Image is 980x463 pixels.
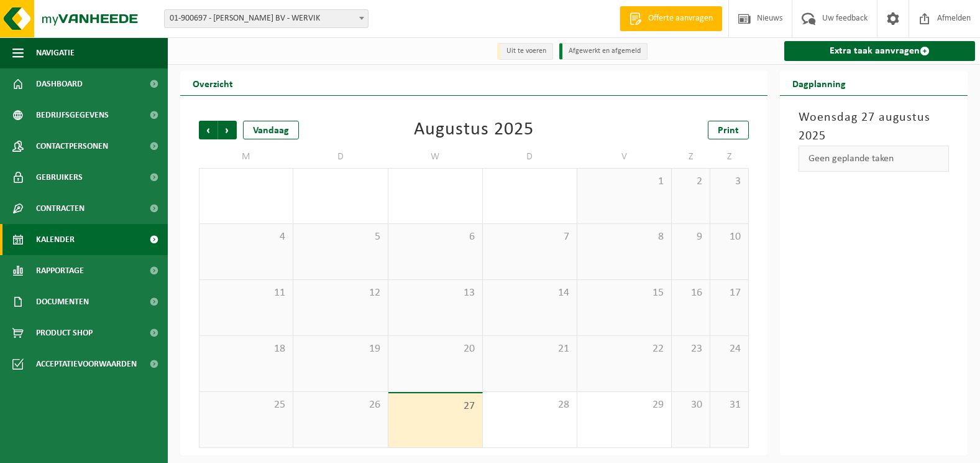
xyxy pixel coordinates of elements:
[164,9,369,28] span: 01-900697 - DESMARETS - LECOMPTE BV - WERVIK
[717,342,742,356] span: 24
[584,230,665,244] span: 8
[300,286,381,300] span: 12
[799,146,949,172] div: Geen geplande taken
[395,286,476,300] span: 13
[678,342,703,356] span: 23
[388,146,483,168] td: W
[300,398,381,412] span: 26
[36,37,75,68] span: Navigatie
[199,121,218,139] span: Vorige
[206,230,286,244] span: 4
[717,286,742,300] span: 17
[784,41,975,61] a: Extra taak aanvragen
[36,162,83,193] span: Gebruikers
[414,121,534,139] div: Augustus 2025
[180,71,245,95] h2: Overzicht
[489,398,570,412] span: 28
[36,193,85,224] span: Contracten
[395,342,476,356] span: 20
[206,342,286,356] span: 18
[780,71,858,95] h2: Dagplanning
[577,146,672,168] td: V
[710,146,749,168] td: Z
[489,286,570,300] span: 14
[206,398,286,412] span: 25
[678,175,703,189] span: 2
[199,146,293,168] td: M
[672,146,710,168] td: Z
[36,68,83,100] span: Dashboard
[36,100,109,131] span: Bedrijfsgegevens
[300,342,381,356] span: 19
[678,286,703,300] span: 16
[243,121,299,139] div: Vandaag
[165,10,368,27] span: 01-900697 - DESMARETS - LECOMPTE BV - WERVIK
[218,121,237,139] span: Volgende
[489,230,570,244] span: 7
[489,342,570,356] span: 21
[293,146,388,168] td: D
[395,230,476,244] span: 6
[717,175,742,189] span: 3
[36,131,108,162] span: Contactpersonen
[645,12,716,25] span: Offerte aanvragen
[620,6,722,31] a: Offerte aanvragen
[584,286,665,300] span: 15
[584,175,665,189] span: 1
[483,146,577,168] td: D
[559,43,648,60] li: Afgewerkt en afgemeld
[717,230,742,244] span: 10
[206,286,286,300] span: 11
[395,400,476,413] span: 27
[708,121,749,139] a: Print
[36,317,93,348] span: Product Shop
[497,43,553,60] li: Uit te voeren
[717,398,742,412] span: 31
[799,108,949,146] h3: Woensdag 27 augustus 2025
[36,255,84,286] span: Rapportage
[718,126,739,136] span: Print
[36,286,89,317] span: Documenten
[300,230,381,244] span: 5
[678,230,703,244] span: 9
[36,348,137,380] span: Acceptatievoorwaarden
[584,398,665,412] span: 29
[36,224,75,255] span: Kalender
[678,398,703,412] span: 30
[584,342,665,356] span: 22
